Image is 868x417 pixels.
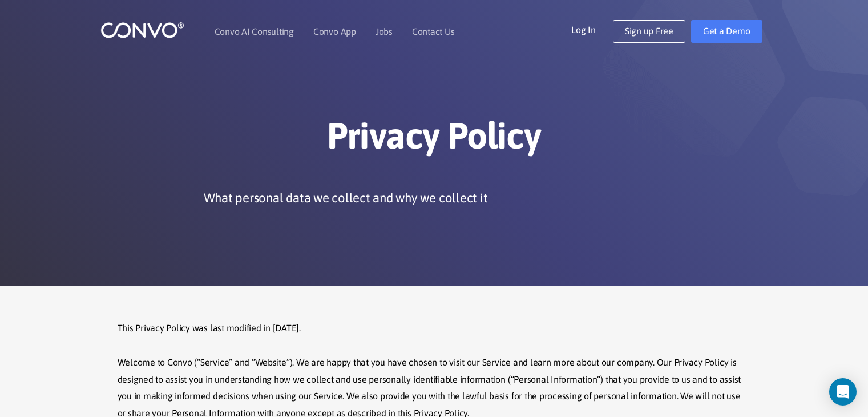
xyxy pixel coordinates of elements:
div: Open Intercom Messenger [829,378,857,406]
a: Contact Us [412,27,455,36]
h1: Privacy Policy [118,114,751,166]
a: Get a Demo [691,20,762,43]
a: Log In [571,20,613,38]
a: Jobs [376,27,393,36]
p: What personal data we collect and why we collect it [204,189,488,206]
img: logo_1.png [100,21,184,39]
a: Convo App [313,27,356,36]
a: Sign up Free [613,20,685,43]
a: Convo AI Consulting [215,27,294,36]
